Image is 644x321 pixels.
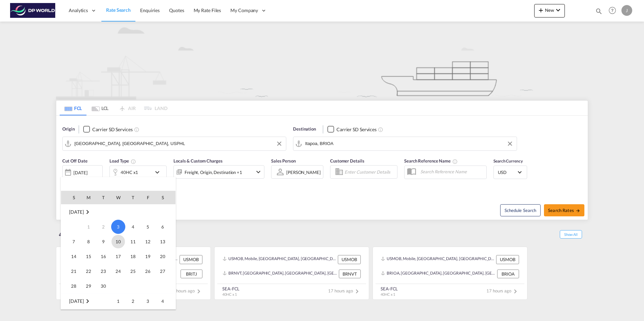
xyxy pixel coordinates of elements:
td: Friday October 3 2025 [140,294,155,309]
td: Sunday September 7 2025 [61,234,81,249]
td: Saturday September 13 2025 [155,234,175,249]
td: Sunday September 21 2025 [61,264,81,279]
span: 27 [156,264,169,278]
span: 20 [156,250,169,263]
td: Saturday September 27 2025 [155,264,175,279]
td: Monday September 8 2025 [81,234,96,249]
span: 10 [111,235,125,248]
td: Tuesday September 16 2025 [96,249,111,264]
span: 8 [82,235,95,248]
span: [DATE] [69,298,84,304]
td: Tuesday September 2 2025 [96,219,111,234]
span: 9 [97,235,110,248]
tr: Week undefined [61,205,175,220]
span: 21 [67,264,80,278]
span: 12 [141,235,155,248]
td: Monday September 22 2025 [81,264,96,279]
td: Wednesday October 1 2025 [111,294,126,309]
th: S [155,191,175,204]
th: T [96,191,111,204]
span: 13 [156,235,169,248]
span: 11 [126,235,140,248]
td: Friday September 19 2025 [140,249,155,264]
span: 3 [141,294,155,308]
span: 14 [67,250,80,263]
td: Friday September 12 2025 [140,234,155,249]
span: 4 [156,294,169,308]
th: T [126,191,140,204]
th: S [61,191,81,204]
span: 24 [111,264,125,278]
tr: Week 1 [61,294,175,309]
td: Monday September 29 2025 [81,279,96,294]
td: Sunday September 28 2025 [61,279,81,294]
span: 7 [67,235,80,248]
td: September 2025 [61,205,175,220]
td: Monday September 1 2025 [81,219,96,234]
td: October 2025 [61,294,111,309]
td: Tuesday September 30 2025 [96,279,111,294]
td: Thursday September 11 2025 [126,234,140,249]
span: 6 [156,220,169,234]
tr: Week 1 [61,219,175,234]
span: 25 [126,264,140,278]
th: F [140,191,155,204]
span: 16 [97,250,110,263]
td: Saturday September 6 2025 [155,219,175,234]
tr: Week 5 [61,279,175,294]
span: 1 [111,294,125,308]
th: M [81,191,96,204]
span: 19 [141,250,155,263]
span: 5 [141,220,155,234]
span: 30 [97,279,110,293]
td: Wednesday September 10 2025 [111,234,126,249]
td: Wednesday September 3 2025 [111,219,126,234]
tr: Week 2 [61,234,175,249]
td: Saturday October 4 2025 [155,294,175,309]
span: 17 [111,250,125,263]
td: Tuesday September 23 2025 [96,264,111,279]
span: 18 [126,250,140,263]
td: Thursday September 25 2025 [126,264,140,279]
span: 22 [82,264,95,278]
tr: Week 4 [61,264,175,279]
td: Wednesday September 24 2025 [111,264,126,279]
md-calendar: Calendar [61,191,175,309]
span: 2 [126,294,140,308]
span: 29 [82,279,95,293]
span: 3 [111,220,125,234]
td: Tuesday September 9 2025 [96,234,111,249]
td: Wednesday September 17 2025 [111,249,126,264]
td: Friday September 5 2025 [140,219,155,234]
span: 23 [97,264,110,278]
span: 15 [82,250,95,263]
td: Saturday September 20 2025 [155,249,175,264]
td: Thursday September 4 2025 [126,219,140,234]
span: 26 [141,264,155,278]
td: Thursday October 2 2025 [126,294,140,309]
span: 28 [67,279,80,293]
span: [DATE] [69,209,84,215]
span: 4 [126,220,140,234]
td: Thursday September 18 2025 [126,249,140,264]
td: Sunday September 14 2025 [61,249,81,264]
tr: Week 3 [61,249,175,264]
td: Monday September 15 2025 [81,249,96,264]
td: Friday September 26 2025 [140,264,155,279]
th: W [111,191,126,204]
